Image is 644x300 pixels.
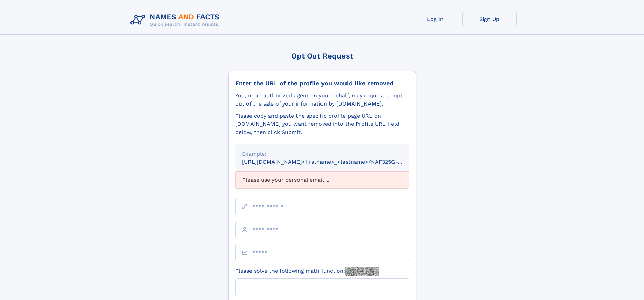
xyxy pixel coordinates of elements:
div: Opt Out Request [228,52,416,60]
div: You, or an authorized agent on your behalf, may request to opt-out of the sale of your informatio... [235,92,409,108]
a: Sign Up [462,11,517,27]
a: Log In [408,11,462,27]
label: Please solve the following math function: [235,267,379,276]
img: Logo Names and Facts [128,11,225,29]
div: Enter the URL of the profile you would like removed [235,79,409,87]
div: Example: [242,150,402,158]
small: [URL][DOMAIN_NAME]<firstname>_<lastname>/NAF325G-xxxxxxxx [242,159,422,165]
div: Please use your personal email ... [235,171,409,188]
div: Please copy and paste the specific profile page URL on [DOMAIN_NAME] you want removed into the Pr... [235,112,409,136]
